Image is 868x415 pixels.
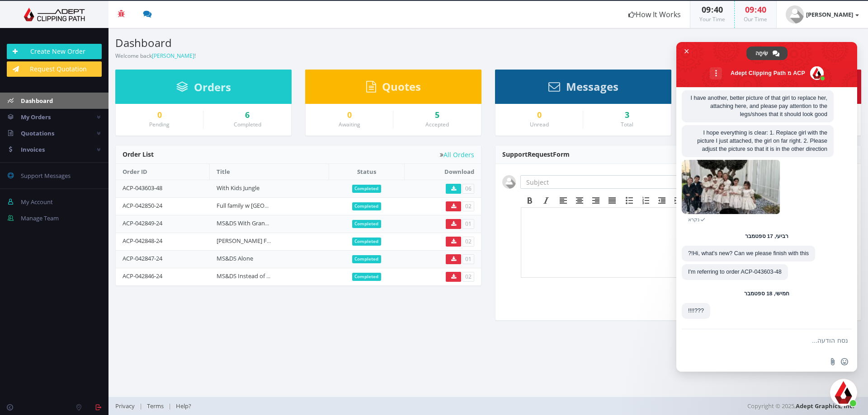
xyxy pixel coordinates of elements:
a: 0 [123,111,196,120]
div: Italic [538,195,554,206]
span: My Orders [21,113,51,121]
a: 5 [400,111,474,120]
span: Quotes [382,79,421,94]
small: Total [621,121,633,128]
span: נקרא [688,216,699,223]
iframe: Rich Text Area. Press ALT-F9 for menu. Press ALT-F10 for toolbar. Press ALT-0 for help [521,208,853,277]
span: Orders [194,79,231,94]
span: Manage Team [21,214,59,222]
a: ACP-042848-24 [123,237,162,245]
div: Bold [522,195,538,206]
a: 0 [312,111,386,120]
a: ACP-042849-24 [123,219,162,227]
textarea: נסח הודעה... [705,337,848,345]
div: Justify [604,195,620,206]
span: I'm referring to order ACP-043603-48 [688,269,782,275]
span: 09 [702,4,711,15]
div: Decrease indent [654,195,670,206]
div: Align center [571,195,588,206]
span: Completed [352,238,382,246]
span: Order List [123,150,154,159]
span: שִׂיחָה [755,47,768,60]
a: Request Quotation [7,61,102,77]
span: Completed [352,185,382,193]
a: Privacy [115,402,139,410]
a: ACP-043603-48 [123,184,162,192]
a: Messages [548,84,618,93]
span: Completed [352,202,382,210]
div: Align right [588,195,604,206]
div: סגור צ'אט [830,379,857,406]
th: Download [404,164,481,180]
span: Invoices [21,145,45,154]
span: Messages [566,79,618,94]
div: | | [115,397,613,415]
th: Status [329,164,405,180]
strong: [PERSON_NAME] [806,10,853,19]
span: I hope everything is clear: 1. Replace girl with the picture I just attached, the girl on far rig... [697,130,827,152]
a: 0 [502,111,576,120]
div: Increase indent [670,195,686,206]
a: Help? [171,402,196,410]
a: Orders [176,85,231,93]
span: 40 [714,4,723,15]
a: With Kids Jungle [217,184,259,192]
span: 40 [757,4,766,15]
span: My Account [21,198,53,206]
a: All Orders [440,151,474,158]
a: Adept Graphics, Inc. [796,402,854,410]
div: עוד ערוצים [710,67,722,79]
a: 6 [210,111,284,120]
span: Completed [352,220,382,228]
span: : [711,4,714,15]
img: user_default.jpg [786,5,804,23]
input: Subject [520,175,680,189]
small: Welcome back ! [115,52,196,60]
a: MS&DS Instead of Bride [217,272,280,280]
a: Full family w [GEOGRAPHIC_DATA] [217,201,307,210]
a: MS&DS Alone [217,254,253,262]
span: Quotations [21,129,54,137]
small: Pending [149,121,170,128]
span: סגור צ'אט [682,47,691,56]
div: Numbered list [637,195,654,206]
span: I have another, better picture of that girl to replace her, attaching here, and please pay attent... [691,95,827,117]
img: Adept Graphics [7,8,102,21]
span: 09 [745,4,754,15]
small: Your Time [699,15,725,23]
a: ACP-042847-24 [123,254,162,262]
span: Completed [352,255,382,263]
span: Dashboard [21,97,53,105]
h3: Dashboard [115,37,481,49]
a: ACP-042846-24 [123,272,162,280]
span: Support Messages [21,172,71,180]
a: ACP-042850-24 [123,201,162,210]
span: הוספת אימוג׳י [841,358,848,365]
span: Copyright © 2025, [747,401,854,410]
div: רביעי, 17 ספטמבר [745,234,789,239]
small: Our Time [744,15,767,23]
a: [PERSON_NAME] Family [217,237,281,245]
span: Support Form [502,150,570,159]
th: Title [210,164,329,180]
img: user_default.jpg [502,175,516,189]
div: 3 [590,111,664,120]
div: שִׂיחָה [746,47,788,60]
span: Completed [352,273,382,281]
small: Awaiting [339,121,360,128]
div: Bullet list [621,195,637,206]
th: Order ID [116,164,210,180]
span: : [754,4,757,15]
a: [PERSON_NAME] [777,1,868,28]
small: Unread [530,121,549,128]
a: Create New Order [7,44,102,59]
small: Completed [234,121,261,128]
div: Align left [555,195,571,206]
span: Hi, what's new? Can we please finish with this!? [688,250,809,256]
a: Terms [142,402,168,410]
